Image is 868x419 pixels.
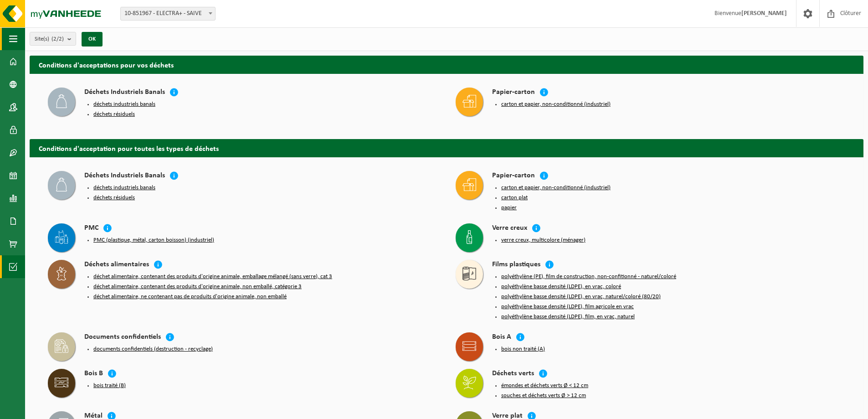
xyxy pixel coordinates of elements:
span: Site(s) [35,32,64,46]
h4: Bois B [84,369,103,379]
button: carton et papier, non-conditionné (industriel) [501,101,611,108]
h4: Bois A [492,332,511,343]
h4: Déchets alimentaires [84,260,149,270]
button: polyéthylène (PE), film de construction, non-confitionné - naturel/coloré [501,273,676,280]
h4: Papier-carton [492,88,535,98]
button: polyéthylène basse densité (LDPE), en vrac, coloré [501,283,621,290]
button: verre creux, multicolore (ménager) [501,237,586,244]
h4: Déchets Industriels Banals [84,171,165,181]
button: émondes et déchets verts Ø < 12 cm [501,382,588,389]
button: papier [501,204,517,212]
button: polyéthylène basse densité (LDPE), en vrac, naturel/coloré (80/20) [501,293,661,300]
h4: Déchets Industriels Banals [84,88,165,98]
strong: [PERSON_NAME] [741,10,787,17]
span: 10-851967 - ELECTRA+ - SAIVE [120,7,216,21]
h4: Films plastiques [492,260,540,270]
h4: Déchets verts [492,369,534,379]
h2: Conditions d'acceptations pour vos déchets [30,56,863,73]
button: déchet alimentaire, contenant des produits d'origine animale, emballage mélangé (sans verre), cat 3 [93,273,332,280]
button: polyéthylène basse densité (LDPE), film agricole en vrac [501,303,634,310]
button: déchets industriels banals [93,184,155,191]
button: déchet alimentaire, ne contenant pas de produits d'origine animale, non emballé [93,293,287,300]
button: déchets résiduels [93,194,135,202]
button: documents confidentiels (destruction - recyclage) [93,346,213,353]
h4: Papier-carton [492,171,535,181]
button: carton et papier, non-conditionné (industriel) [501,184,611,191]
button: polyéthylène basse densité (LDPE), film, en vrac, naturel [501,313,635,321]
h4: Verre creux [492,223,527,234]
h4: Documents confidentiels [84,332,161,343]
button: bois non traité (A) [501,346,545,353]
button: Site(s)(2/2) [30,32,76,46]
button: PMC (plastique, métal, carton boisson) (industriel) [93,237,214,244]
button: déchet alimentaire, contenant des produits d'origine animale, non emballé, catégorie 3 [93,283,302,290]
span: 10-851967 - ELECTRA+ - SAIVE [121,7,215,20]
button: OK [82,32,103,47]
h4: PMC [84,223,98,234]
h2: Conditions d'acceptation pour toutes les types de déchets [30,139,863,157]
count: (2/2) [51,36,64,42]
button: carton plat [501,194,528,202]
button: bois traité (B) [93,382,126,389]
button: déchets résiduels [93,111,135,118]
button: déchets industriels banals [93,101,155,108]
button: souches et déchets verts Ø > 12 cm [501,392,586,399]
